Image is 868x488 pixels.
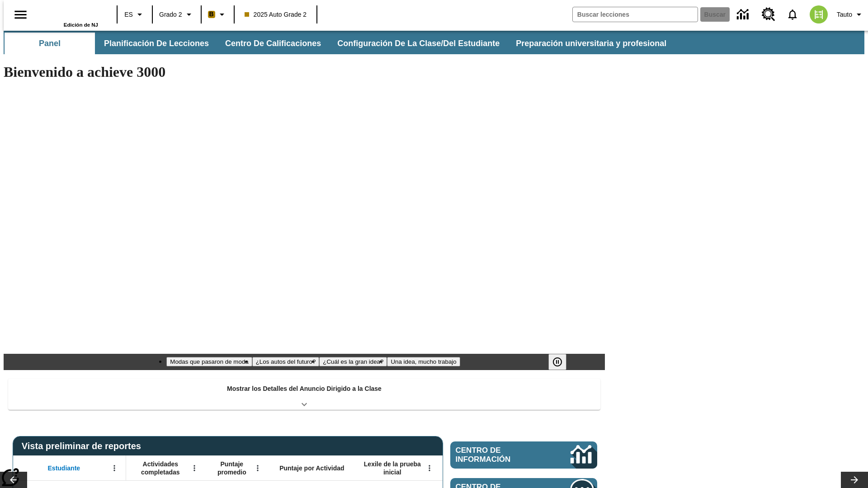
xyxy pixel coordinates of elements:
button: Centro de calificaciones [218,33,328,54]
span: Centro de información [456,446,540,464]
div: Subbarra de navegación [4,31,864,54]
div: Subbarra de navegación [4,33,675,54]
button: Panel [5,33,95,54]
button: Abrir menú [423,461,436,475]
span: Grado 2 [159,10,182,19]
button: Configuración de la clase/del estudiante [330,33,507,54]
span: 2025 Auto Grade 2 [245,10,307,19]
span: Estudiante [48,464,80,472]
button: Diapositiva 4 Una idea, mucho trabajo [387,357,460,366]
a: Centro de información [731,2,756,27]
span: Vista preliminar de reportes [22,441,146,451]
p: Mostrar los Detalles del Anuncio Dirigido a la Clase [227,384,382,394]
button: Diapositiva 1 Modas que pasaron de moda [166,357,252,366]
input: Buscar campo [573,7,698,22]
button: Planificación de lecciones [97,33,216,54]
a: Centro de recursos, Se abrirá en una pestaña nueva. [756,2,781,27]
button: Abrir menú [251,461,264,475]
button: Abrir el menú lateral [7,1,34,28]
button: Diapositiva 3 ¿Cuál es la gran idea? [319,357,387,366]
button: Escoja un nuevo avatar [804,3,833,26]
span: Puntaje por Actividad [279,464,344,472]
a: Notificaciones [781,3,804,26]
button: Boost El color de la clase es anaranjado claro. Cambiar el color de la clase. [204,6,231,23]
div: Portada [39,3,98,28]
button: Grado: Grado 2, Elige un grado [156,6,198,23]
button: Perfil/Configuración [833,6,868,23]
span: Tauto [837,10,852,19]
span: ES [124,10,133,19]
div: Mostrar los Detalles del Anuncio Dirigido a la Clase [8,379,600,410]
button: Preparación universitaria y profesional [509,33,674,54]
a: Centro de información [450,441,597,469]
h1: Bienvenido a achieve 3000 [4,64,605,80]
button: Abrir menú [188,461,201,475]
span: Edición de NJ [64,22,98,28]
button: Diapositiva 2 ¿Los autos del futuro? [252,357,320,366]
div: Pausar [548,354,576,370]
span: Puntaje promedio [210,460,254,476]
span: Lexile de la prueba inicial [359,460,425,476]
img: avatar image [810,5,828,23]
button: Pausar [548,354,566,370]
button: Abrir menú [108,461,121,475]
button: Carrusel de lecciones, seguir [841,472,868,488]
span: Actividades completadas [131,460,190,476]
span: B [209,9,214,20]
button: Lenguaje: ES, Selecciona un idioma [120,6,149,23]
a: Portada [39,4,98,22]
